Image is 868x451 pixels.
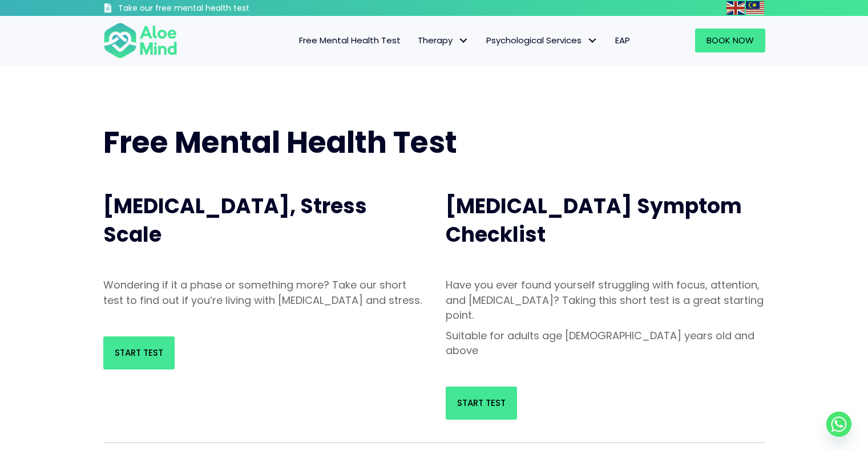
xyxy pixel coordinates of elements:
p: Have you ever found yourself struggling with focus, attention, and [MEDICAL_DATA]? Taking this sh... [446,278,765,322]
span: Start Test [115,347,163,359]
span: Therapy [418,34,469,46]
a: TherapyTherapy: submenu [409,29,478,52]
span: Book Now [706,34,754,46]
a: Whatsapp [826,412,851,437]
span: Therapy: submenu [455,32,472,49]
p: Suitable for adults age [DEMOGRAPHIC_DATA] years old and above [446,328,765,358]
a: English [726,1,746,14]
span: Free Mental Health Test [299,34,401,46]
nav: Menu [192,29,639,52]
img: en [726,1,745,15]
img: ms [746,1,764,15]
a: Free Mental Health Test [290,29,409,52]
span: Free Mental Health Test [103,121,457,163]
span: [MEDICAL_DATA], Stress Scale [103,192,367,249]
span: Psychological Services: submenu [584,32,601,49]
a: Start Test [446,387,517,420]
a: Book Now [695,29,765,52]
a: Psychological ServicesPsychological Services: submenu [478,29,607,52]
span: EAP [615,34,630,46]
img: Aloe mind Logo [103,22,177,59]
a: EAP [607,29,639,52]
a: Take our free mental health test [103,3,310,16]
span: Start Test [457,397,506,409]
h3: Take our free mental health test [118,3,310,14]
p: Wondering if it a phase or something more? Take our short test to find out if you’re living with ... [103,278,423,307]
a: Start Test [103,336,175,369]
a: Malay [746,1,765,14]
span: Psychological Services [486,34,598,46]
span: [MEDICAL_DATA] Symptom Checklist [446,192,742,249]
